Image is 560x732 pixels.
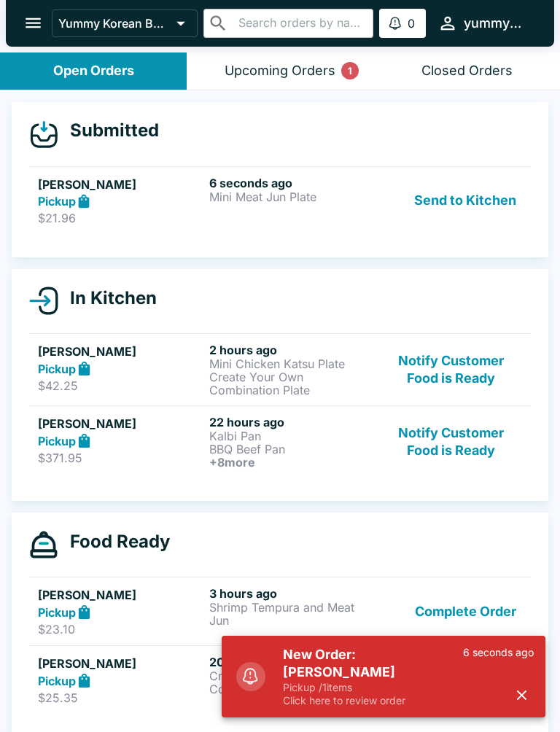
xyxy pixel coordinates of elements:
a: [PERSON_NAME]Pickup$23.103 hours agoShrimp Tempura and Meat JunComplete Order [29,577,531,645]
p: $21.96 [38,211,203,225]
p: $42.25 [38,378,203,393]
h6: 2 hours ago [209,343,375,357]
p: Create Your Own Combination Plate [209,370,375,397]
p: Yummy Korean BBQ - Moanalua [58,16,171,31]
h5: [PERSON_NAME] [38,655,203,672]
h5: [PERSON_NAME] [38,586,203,604]
h5: New Order: [PERSON_NAME] [283,646,463,681]
p: $371.95 [38,451,203,465]
button: open drawer [15,4,52,42]
h6: 22 hours ago [209,415,375,429]
button: Yummy Korean BBQ - Moanalua [52,9,198,37]
p: BBQ Beef Pan [209,443,375,456]
button: yummymoanalua [432,7,537,39]
a: [PERSON_NAME]Pickup$42.252 hours agoMini Chicken Katsu PlateCreate Your Own Combination PlateNoti... [29,333,531,405]
p: Click here to review order [283,694,463,707]
div: Upcoming Orders [225,63,335,79]
p: 1 [348,63,352,78]
input: Search orders by name or phone number [234,13,367,34]
p: Mini Meat Jun Plate [209,190,375,203]
p: 6 seconds ago [463,646,534,659]
p: Shrimp Tempura and Meat Jun [209,601,375,627]
h4: In Kitchen [58,287,157,309]
p: Kalbi Pan [209,429,375,443]
div: yummymoanalua [464,15,531,32]
h6: 6 seconds ago [209,176,375,190]
h5: [PERSON_NAME] [38,176,203,193]
a: [PERSON_NAME]Pickup$25.3520 hours agoCreate Your Own Kalbi Combination PlateComplete Order [29,645,531,714]
p: $25.35 [38,690,203,705]
p: Mini Chicken Katsu Plate [209,357,375,370]
strong: Pickup [38,362,76,376]
button: Notify Customer Food is Ready [381,415,522,469]
h6: 20 hours ago [209,655,375,669]
strong: Pickup [38,605,76,620]
p: $23.10 [38,622,203,636]
a: [PERSON_NAME]Pickup$21.966 seconds agoMini Meat Jun PlateSend to Kitchen [29,166,531,235]
h5: [PERSON_NAME] [38,415,203,432]
h6: 3 hours ago [209,586,375,601]
h5: [PERSON_NAME] [38,343,203,360]
h4: Food Ready [58,531,170,553]
strong: Pickup [38,194,76,209]
h4: Submitted [58,120,159,141]
strong: Pickup [38,434,76,448]
button: Notify Customer Food is Ready [381,343,522,397]
button: Send to Kitchen [408,176,522,226]
a: [PERSON_NAME]Pickup$371.9522 hours agoKalbi PanBBQ Beef Pan+8moreNotify Customer Food is Ready [29,405,531,478]
div: Open Orders [53,63,134,79]
div: Closed Orders [421,63,513,79]
p: 0 [408,16,415,31]
strong: Pickup [38,674,76,688]
p: Pickup / 1 items [283,681,463,694]
button: Complete Order [409,586,522,636]
p: Create Your Own Kalbi Combination Plate [209,669,375,696]
h6: + 8 more [209,456,375,469]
